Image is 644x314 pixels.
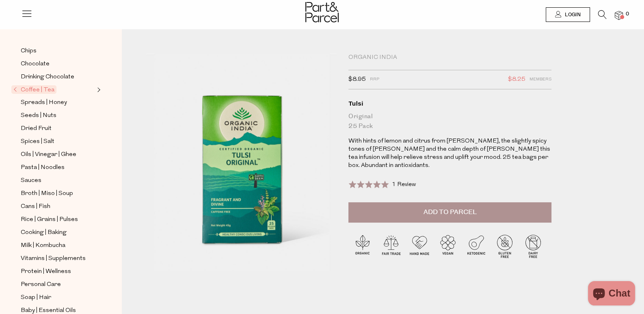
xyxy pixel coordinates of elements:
[377,232,405,260] img: P_P-ICONS-Live_Bec_V11_Fair_Trade.svg
[21,162,95,173] a: Pasta | Noodles
[21,188,95,199] a: Broth | Miso | Soup
[348,112,551,131] div: Original 25 pack
[546,7,590,22] a: Login
[21,72,74,82] span: Drinking Chocolate
[21,189,73,199] span: Broth | Miso | Soup
[519,232,547,260] img: P_P-ICONS-Live_Bec_V11_Dairy_Free.svg
[21,46,37,56] span: Chips
[563,11,581,18] span: Login
[21,123,95,134] a: Dried Fruit
[21,201,95,212] a: Cans | Fish
[21,227,95,238] a: Cooking | Baking
[21,241,65,251] span: Milk | Kombucha
[586,281,638,308] inbox-online-store-chat: Shopify online store chat
[21,293,51,303] span: Soap | Hair
[21,228,67,238] span: Cooking | Baking
[348,54,551,62] div: Organic India
[21,175,95,186] a: Sauces
[21,59,50,69] span: Chocolate
[21,292,95,303] a: Soap | Hair
[491,232,519,260] img: P_P-ICONS-Live_Bec_V11_Gluten_Free.svg
[21,97,95,108] a: Spreads | Honey
[21,240,95,251] a: Milk | Kombucha
[95,85,101,95] button: Expand/Collapse Coffee | Tea
[21,214,95,225] a: Rice | Grains | Pulses
[21,46,95,56] a: Chips
[424,208,477,217] span: Add to Parcel
[529,74,551,85] span: Members
[21,137,54,147] span: Spices | Salt
[21,59,95,69] a: Chocolate
[21,149,95,160] a: Oils | Vinegar | Ghee
[348,100,551,108] div: Tulsi
[21,110,95,121] a: Seeds | Nuts
[146,54,341,284] img: Tulsi
[13,85,95,95] a: Coffee | Tea
[392,182,416,188] span: 1 Review
[21,266,95,277] a: Protein | Wellness
[434,232,462,260] img: P_P-ICONS-Live_Bec_V11_Vegan.svg
[21,136,95,147] a: Spices | Salt
[21,72,95,82] a: Drinking Chocolate
[21,202,50,212] span: Cans | Fish
[21,150,76,160] span: Oils | Vinegar | Ghee
[21,253,95,264] a: Vitamins | Supplements
[21,98,67,108] span: Spreads | Honey
[405,232,434,260] img: P_P-ICONS-Live_Bec_V11_Handmade.svg
[21,279,95,290] a: Personal Care
[348,232,377,260] img: P_P-ICONS-Live_Bec_V11_Organic.svg
[21,267,71,277] span: Protein | Wellness
[21,124,52,134] span: Dried Fruit
[21,176,41,186] span: Sauces
[348,202,551,223] button: Add to Parcel
[624,11,631,18] span: 0
[21,215,78,225] span: Rice | Grains | Pulses
[11,85,56,94] span: Coffee | Tea
[462,232,491,260] img: P_P-ICONS-Live_Bec_V11_Ketogenic.svg
[508,74,525,85] span: $8.25
[370,74,379,85] span: RRP
[348,74,366,85] span: $8.95
[21,163,65,173] span: Pasta | Noodles
[348,137,551,170] p: With hints of lemon and citrus from [PERSON_NAME], the slightly spicy tones of [PERSON_NAME] and ...
[615,11,623,19] a: 0
[21,254,86,264] span: Vitamins | Supplements
[21,111,56,121] span: Seeds | Nuts
[305,2,339,22] img: Part&Parcel
[21,280,61,290] span: Personal Care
